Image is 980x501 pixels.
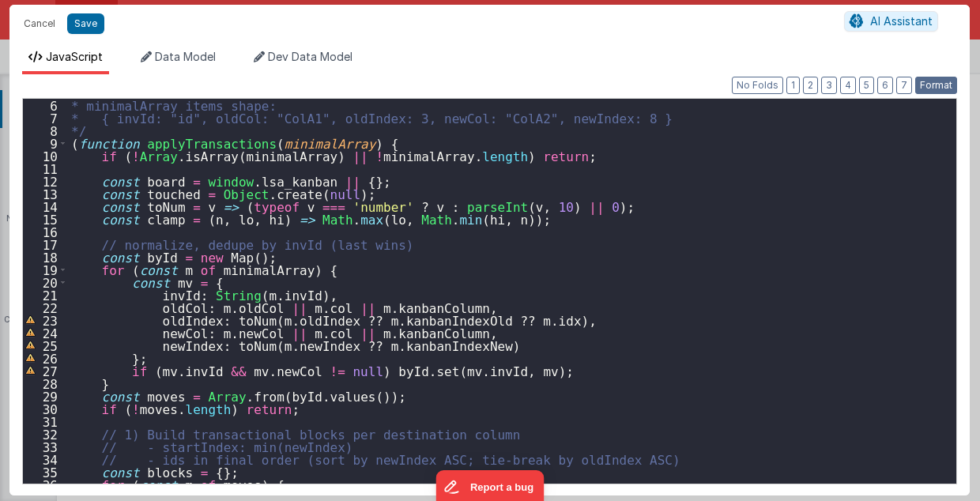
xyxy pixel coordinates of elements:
[896,77,912,94] button: 7
[23,453,68,465] div: 34
[67,13,104,34] button: Save
[915,77,957,94] button: Format
[268,50,352,63] span: Dev Data Model
[23,402,68,415] div: 30
[23,162,68,175] div: 11
[877,77,893,94] button: 6
[155,50,216,63] span: Data Model
[23,390,68,402] div: 29
[732,77,783,94] button: No Folds
[23,137,68,149] div: 9
[23,377,68,390] div: 28
[23,478,68,491] div: 36
[821,77,837,94] button: 3
[840,77,856,94] button: 4
[23,238,68,250] div: 17
[803,77,818,94] button: 2
[23,339,68,352] div: 25
[844,11,938,32] button: AI Assistant
[786,77,800,94] button: 1
[16,13,63,35] button: Cancel
[23,364,68,377] div: 27
[23,99,68,111] div: 6
[23,440,68,453] div: 33
[23,187,68,200] div: 13
[859,77,874,94] button: 5
[23,111,68,124] div: 7
[23,213,68,225] div: 15
[23,124,68,137] div: 8
[46,50,103,63] span: JavaScript
[23,428,68,440] div: 32
[23,175,68,187] div: 12
[23,415,68,428] div: 31
[23,263,68,276] div: 19
[23,352,68,364] div: 26
[23,276,68,288] div: 20
[23,225,68,238] div: 16
[23,301,68,314] div: 22
[23,314,68,326] div: 23
[23,200,68,213] div: 14
[23,149,68,162] div: 10
[23,288,68,301] div: 21
[870,14,933,28] span: AI Assistant
[23,465,68,478] div: 35
[23,250,68,263] div: 18
[23,326,68,339] div: 24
